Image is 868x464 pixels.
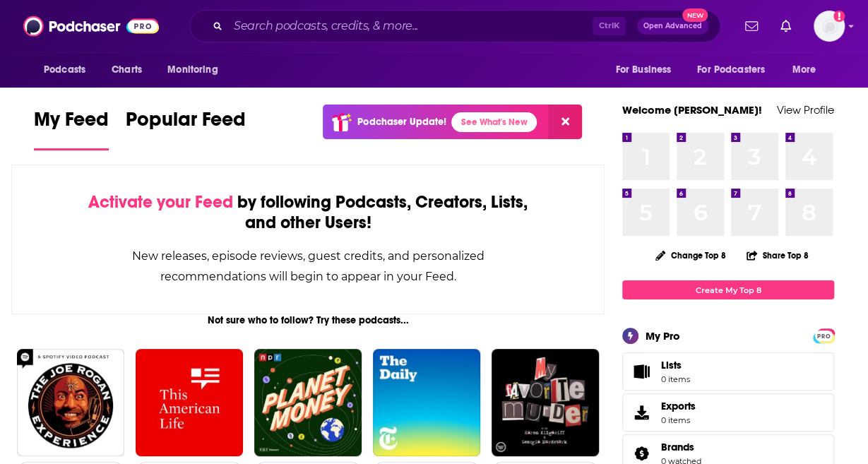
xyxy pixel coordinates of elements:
[622,280,834,299] a: Create My Top 8
[102,56,150,83] a: Charts
[167,60,218,80] span: Monitoring
[126,107,246,140] span: Popular Feed
[357,116,446,128] p: Podchaser Update!
[627,444,655,463] a: Brands
[746,242,809,269] button: Share Top 8
[661,400,696,412] span: Exports
[373,349,480,456] img: The Daily
[777,103,834,117] a: View Profile
[661,374,690,384] span: 0 items
[682,8,708,22] span: New
[739,14,763,38] a: Show notifications dropdown
[815,331,832,341] span: PRO
[112,60,142,80] span: Charts
[814,11,845,42] button: Show profile menu
[792,60,816,80] span: More
[697,60,765,80] span: For Podcasters
[775,14,797,38] a: Show notifications dropdown
[228,15,593,37] input: Search podcasts, credits, & more...
[661,441,694,453] span: Brands
[492,349,599,456] img: My Favorite Murder with Karen Kilgariff and Georgia Hardstark
[189,10,720,42] div: Search podcasts, credits, & more...
[34,56,104,83] button: open menu
[11,314,605,326] div: Not sure who to follow? Try these podcasts...
[646,329,680,343] div: My Pro
[83,192,533,233] div: by following Podcasts, Creators, Lists, and other Users!
[83,246,533,287] div: New releases, episode reviews, guest credits, and personalized recommendations will begin to appe...
[661,359,690,371] span: Lists
[661,415,696,425] span: 0 items
[44,60,85,80] span: Podcasts
[833,11,845,22] svg: Add a profile image
[622,352,834,391] a: Lists
[34,107,109,150] a: My Feed
[627,403,655,422] span: Exports
[23,13,159,40] img: Podchaser - Follow, Share and Rate Podcasts
[593,17,626,35] span: Ctrl K
[88,191,233,213] span: Activate your Feed
[643,23,702,30] span: Open Advanced
[622,103,762,117] a: Welcome [PERSON_NAME]!
[126,107,246,150] a: Popular Feed
[615,60,671,80] span: For Business
[661,359,682,371] span: Lists
[605,56,689,83] button: open menu
[622,393,834,432] a: Exports
[661,441,701,453] a: Brands
[815,330,832,340] a: PRO
[627,362,655,381] span: Lists
[451,112,537,132] a: See What's New
[136,349,243,456] img: This American Life
[637,18,708,35] button: Open AdvancedNew
[157,56,236,83] button: open menu
[647,246,735,264] button: Change Top 8
[34,107,109,140] span: My Feed
[688,56,785,83] button: open menu
[254,349,362,456] img: Planet Money
[783,56,834,83] button: open menu
[814,11,845,42] span: Logged in as Naomiumusic
[17,349,124,456] img: The Joe Rogan Experience
[814,11,845,42] img: User Profile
